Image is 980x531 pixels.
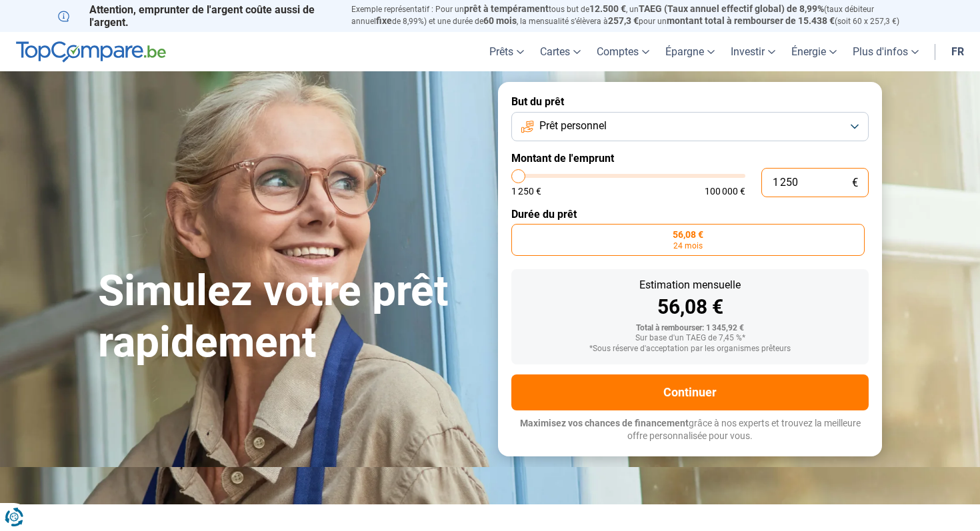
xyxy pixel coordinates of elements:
span: 1 250 € [511,187,541,196]
img: TopCompare [16,41,166,63]
span: montant total à rembourser de 15.438 € [667,15,835,26]
div: Total à rembourser: 1 345,92 € [522,324,858,333]
label: But du prêt [511,95,869,108]
div: *Sous réserve d'acceptation par les organismes prêteurs [522,344,858,354]
span: 60 mois [483,15,517,26]
span: prêt à tempérament [464,3,549,14]
button: Continuer [511,374,869,410]
span: Prêt personnel [539,119,607,133]
span: € [852,177,858,189]
span: 24 mois [673,242,703,250]
label: Durée du prêt [511,208,869,221]
p: Attention, emprunter de l'argent coûte aussi de l'argent. [58,3,335,29]
span: TAEG (Taux annuel effectif global) de 8,99% [639,3,824,14]
span: 257,3 € [608,15,639,26]
button: Prêt personnel [511,112,869,141]
p: Exemple représentatif : Pour un tous but de , un (taux débiteur annuel de 8,99%) et une durée de ... [351,3,922,27]
a: Énergie [783,32,845,71]
div: Sur base d'un TAEG de 7,45 %* [522,334,858,343]
span: 100 000 € [705,187,745,196]
label: Montant de l'emprunt [511,152,869,165]
div: Estimation mensuelle [522,280,858,290]
h1: Simulez votre prêt rapidement [98,266,482,368]
a: fr [943,32,972,71]
span: 12.500 € [589,3,626,14]
span: 56,08 € [673,230,703,239]
a: Plus d'infos [845,32,927,71]
span: fixe [376,15,392,26]
a: Comptes [589,32,657,71]
a: Cartes [532,32,589,71]
div: 56,08 € [522,297,858,317]
a: Épargne [657,32,723,71]
a: Investir [723,32,783,71]
p: grâce à nos experts et trouvez la meilleure offre personnalisée pour vous. [511,417,869,443]
a: Prêts [481,32,532,71]
span: Maximisez vos chances de financement [520,418,689,428]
